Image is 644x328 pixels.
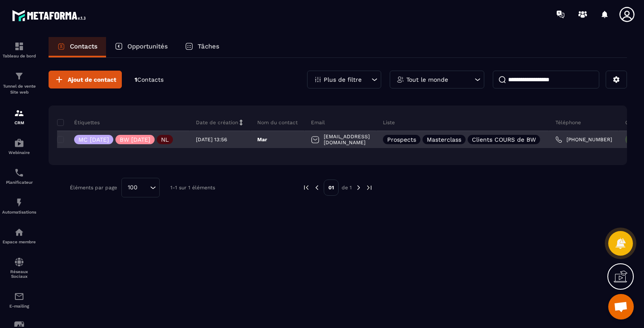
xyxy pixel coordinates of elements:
p: Webinaire [2,150,36,155]
img: logo [12,8,89,23]
img: formation [14,108,24,118]
p: 1 [135,76,164,84]
a: formationformationTunnel de vente Site web [2,65,36,102]
p: Opportunités [127,43,168,50]
p: Plus de filtre [324,77,362,83]
p: Téléphone [555,119,581,126]
p: Tunnel de vente Site web [2,83,36,95]
p: Tâches [198,43,219,50]
p: Étiquettes [57,119,100,126]
a: automationsautomationsEspace membre [2,221,36,251]
img: social-network [14,257,24,267]
img: email [14,291,24,302]
p: Nom du contact [257,119,298,126]
a: Tâches [176,37,228,57]
p: Espace membre [2,240,36,244]
p: Tableau de bord [2,54,36,58]
p: E-mailing [2,304,36,308]
img: formation [14,71,24,81]
a: Opportunités [106,37,176,57]
img: automations [14,227,24,237]
p: Tout le monde [406,77,448,83]
p: MC [DATE] [78,137,109,143]
p: 1-1 sur 1 éléments [170,185,215,191]
img: prev [302,184,310,191]
img: automations [14,197,24,208]
div: Ouvrir le chat [608,294,634,319]
p: de 1 [342,184,352,191]
a: [PHONE_NUMBER] [555,136,612,143]
a: formationformationTableau de bord [2,35,36,65]
p: Liste [383,119,395,126]
span: Contacts [137,76,164,83]
p: Date de création [196,119,238,126]
span: 100 [125,183,141,192]
img: next [365,184,373,191]
p: CRM [2,120,36,125]
p: Planificateur [2,180,36,185]
img: next [355,184,362,191]
p: Automatisations [2,210,36,214]
img: scheduler [14,168,24,178]
img: formation [14,41,24,51]
img: automations [14,138,24,148]
p: [DATE] 13:56 [196,137,227,143]
span: Ajout de contact [68,75,116,84]
p: Contacts [70,43,98,50]
p: Mar [257,136,267,143]
a: schedulerschedulerPlanificateur [2,161,36,191]
p: Email [311,119,325,126]
button: Ajout de contact [49,71,122,88]
a: automationsautomationsAutomatisations [2,191,36,221]
img: prev [313,184,321,191]
div: Search for option [121,178,160,197]
a: emailemailE-mailing [2,285,36,315]
p: Éléments par page [70,185,117,191]
p: BW [DATE] [120,137,150,143]
a: formationformationCRM [2,102,36,131]
p: Réseaux Sociaux [2,269,36,279]
a: automationsautomationsWebinaire [2,131,36,161]
a: Contacts [49,37,106,57]
p: Prospects [387,137,416,143]
p: NL [161,137,169,143]
p: Masterclass [427,137,461,143]
p: 01 [324,180,339,196]
a: social-networksocial-networkRéseaux Sociaux [2,251,36,285]
input: Search for option [141,183,148,192]
p: Clients COURS de BW [472,137,536,143]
